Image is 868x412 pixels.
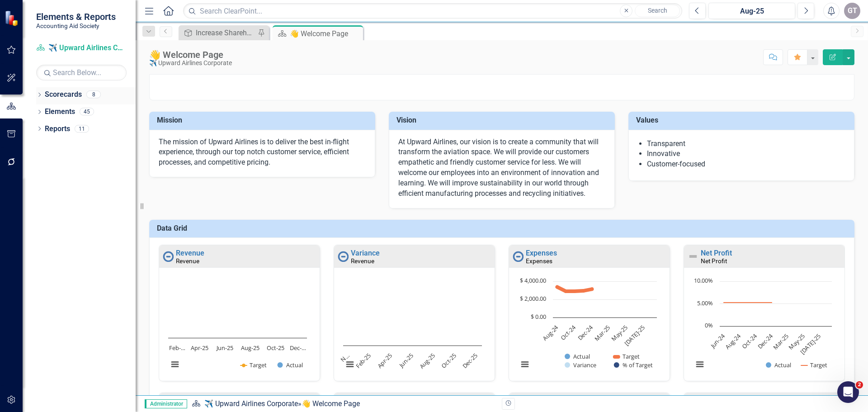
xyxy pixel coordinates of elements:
text: Aug-24 [723,331,742,350]
img: Not Defined [688,251,698,262]
small: Net Profit [701,257,727,265]
input: Search Below... [36,65,127,81]
text: Mar-25 [771,332,790,351]
svg: Interactive chart [689,277,836,379]
input: Search ClearPoint... [183,3,682,19]
small: Revenue [176,257,199,265]
text: [DATE]-25 [798,332,822,356]
a: Revenue [176,249,204,257]
div: Chart. Highcharts interactive chart. [339,277,490,379]
text: Feb-25 [354,351,373,370]
div: Chart. Highcharts interactive chart. [689,277,840,379]
img: No Information [338,251,349,262]
span: Administrator [145,399,187,408]
text: Aug-25 [241,344,259,352]
li: Customer-focused [647,159,845,170]
a: Reports [45,124,70,134]
text: Oct-24 [740,331,759,350]
g: Target, series 2 of 2. Line with 14 data points. [722,301,774,304]
div: Chart. Highcharts interactive chart. [164,277,315,379]
a: Expenses [526,249,557,257]
button: Show Target [615,352,640,360]
button: View chart menu, Chart [344,358,356,371]
img: No Information [513,251,524,262]
div: Double-Click to Edit [334,245,495,381]
button: Aug-25 [708,3,795,19]
text: $ 2,000.00 [520,294,546,303]
text: 0% [705,321,713,329]
li: Innovative [647,149,845,159]
path: Aug-24, 3,372.5. Target. [556,285,559,289]
text: $ 4,000.00 [520,276,546,284]
a: Scorecards [45,90,82,100]
a: Increase Shareholder Value (Automatic Eval) [181,27,255,38]
iframe: Intercom live chat [837,381,859,403]
div: 8 [86,91,101,99]
button: Show Actual [565,352,590,360]
text: Dec-… [290,344,306,352]
p: The mission of Upward Airlines is to deliver the best in-flight experience, through our top notch... [159,137,366,168]
text: Dec-24 [576,323,595,342]
text: Aug-25 [418,351,437,370]
path: Oct-24, 2,897.5. Target. [573,289,576,293]
text: Apr-25 [191,344,208,352]
span: 2 [856,381,863,388]
button: Search [635,5,680,17]
text: Mar-25 [593,323,612,342]
a: ✈️ Upward Airlines Corporate [36,43,127,53]
button: View chart menu, Chart [169,358,181,371]
a: Net Profit [701,249,732,257]
p: At Upward Airlines, our vision is to create a community that will transform the aviation space. W... [398,137,605,199]
button: Show Variance [565,361,597,369]
h3: Data Grid [157,224,850,232]
div: Double-Click to Edit [509,245,670,381]
text: Oct-25 [439,351,458,369]
div: » [192,399,495,409]
div: 👋 Welcome Page [149,50,232,60]
div: 45 [80,108,94,116]
div: 11 [75,125,89,133]
button: View chart menu, Chart [693,358,706,371]
path: Sep-24, 2,897.5. Target. [564,289,568,293]
text: Oct-24 [559,323,577,341]
path: Nov-24, 2,945. Target. [582,289,585,293]
text: $ 0.00 [531,313,546,321]
div: Double-Click to Edit [684,245,845,381]
svg: Interactive chart [514,277,661,379]
li: Transparent [647,139,845,149]
img: No Information [163,251,174,262]
div: Aug-25 [712,6,792,17]
path: Dec-24, 3,135. Target. [590,287,594,291]
img: ClearPoint Strategy [5,10,20,26]
text: 10.00% [694,276,713,284]
button: View chart menu, Chart [519,358,531,371]
button: Show % of Target [614,361,653,369]
text: N… [339,351,351,364]
a: Elements [45,107,75,117]
h3: Values [636,116,850,124]
svg: Interactive chart [164,277,311,379]
button: GT [844,3,860,19]
button: Show Target [801,361,828,369]
button: Show Actual [766,361,791,369]
text: [DATE]-25 [623,323,646,347]
text: Aug-24 [541,323,560,342]
text: Feb-… [169,344,185,352]
text: Jun-25 [397,351,415,369]
div: Chart. Highcharts interactive chart. [514,277,665,379]
button: Show Target [241,361,267,369]
h3: Vision [396,116,610,124]
small: Revenue [351,257,374,265]
div: 👋 Welcome Page [302,399,360,408]
div: ✈️ Upward Airlines Corporate [149,60,232,66]
text: May-25 [787,332,807,351]
text: Dec-25 [461,351,479,370]
small: Accounting Aid Society [36,22,116,29]
button: Show Actual [278,361,303,369]
text: Jun-25 [216,344,233,352]
div: Increase Shareholder Value (Automatic Eval) [196,27,255,38]
text: 5.00% [697,299,713,307]
text: Jun-24 [708,331,726,350]
svg: Interactive chart [339,277,486,379]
